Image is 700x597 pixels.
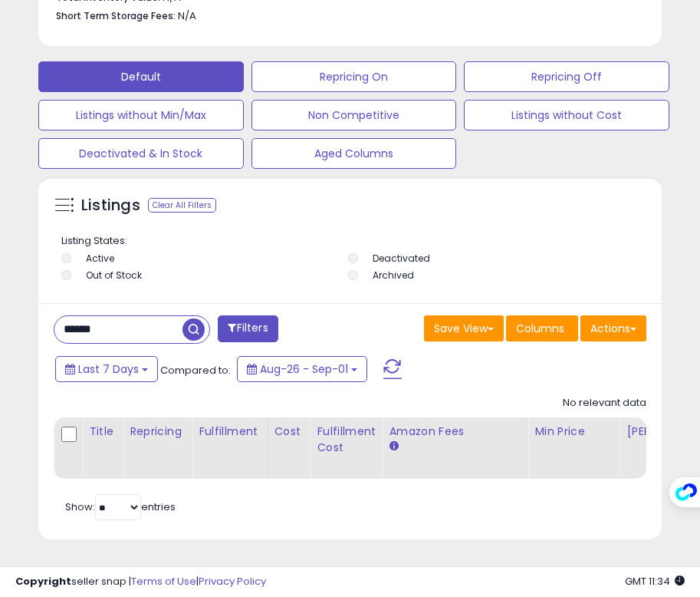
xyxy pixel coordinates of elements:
[15,574,71,589] strong: Copyright
[148,198,216,213] div: Clear All Filters
[580,315,646,341] button: Actions
[131,574,196,589] a: Terms of Use
[38,100,244,130] button: Listings without Min/Max
[317,424,376,456] div: Fulfillment Cost
[251,61,457,92] button: Repricing On
[199,574,266,589] a: Privacy Policy
[237,356,367,382] button: Aug-26 - Sep-01
[464,100,669,130] button: Listings without Cost
[89,424,117,440] div: Title
[464,61,669,92] button: Repricing Off
[38,138,244,169] button: Deactivated & In Stock
[81,195,140,216] h5: Listings
[516,321,564,336] span: Columns
[625,574,685,589] span: 2025-09-9 11:34 GMT
[373,269,414,282] label: Archived
[389,424,521,440] div: Amazon Fees
[78,361,139,377] span: Last 7 Days
[251,100,457,130] button: Non Competitive
[86,252,114,265] label: Active
[373,252,430,265] label: Deactivated
[274,424,304,440] div: Cost
[389,440,398,454] small: Amazon Fees.
[86,269,142,282] label: Out of Stock
[55,356,158,382] button: Last 7 Days
[56,9,176,22] b: Short Term Storage Fees:
[218,315,278,342] button: Filters
[160,363,231,378] span: Compared to:
[424,315,504,341] button: Save View
[130,424,186,440] div: Repricing
[65,500,176,514] span: Show: entries
[178,8,196,23] span: N/A
[506,315,578,341] button: Columns
[15,575,266,589] div: seller snap | |
[199,424,261,440] div: Fulfillment
[563,396,646,411] div: No relevant data
[38,61,244,92] button: Default
[260,361,348,377] span: Aug-26 - Sep-01
[534,424,613,440] div: Min Price
[251,138,457,169] button: Aged Columns
[61,234,642,249] p: Listing States:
